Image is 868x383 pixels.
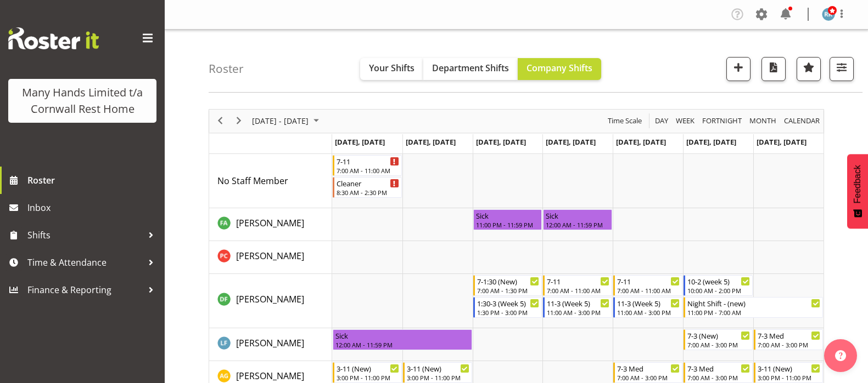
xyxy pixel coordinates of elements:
[547,298,609,308] div: 11-3 (Week 5)
[543,297,612,318] div: Fairbrother, Deborah"s event - 11-3 (Week 5) Begin From Thursday, August 7, 2025 at 11:00:00 AM G...
[613,275,682,296] div: Fairbrother, Deborah"s event - 7-11 Begin From Friday, August 8, 2025 at 7:00:00 AM GMT+12:00 End...
[333,362,402,383] div: Galvez, Angeline"s event - 3-11 (New) Begin From Monday, August 4, 2025 at 3:00:00 PM GMT+12:00 E...
[674,114,697,128] button: Timeline Week
[477,298,540,308] div: 1:30-3 (Week 5)
[333,155,402,176] div: No Staff Member"s event - 7-11 Begin From Monday, August 4, 2025 at 7:00:00 AM GMT+12:00 Ends At ...
[617,308,680,317] div: 11:00 AM - 3:00 PM
[687,286,750,295] div: 10:00 AM - 2:00 PM
[754,362,823,383] div: Galvez, Angeline"s event - 3-11 (New) Begin From Sunday, August 10, 2025 at 3:00:00 PM GMT+12:00 ...
[211,110,229,133] div: previous period
[337,188,399,197] div: 8:30 AM - 2:30 PM
[209,154,332,208] td: No Staff Member resource
[476,137,526,147] span: [DATE], [DATE]
[236,293,304,305] span: [PERSON_NAME]
[473,275,542,296] div: Fairbrother, Deborah"s event - 7-1:30 (New) Begin From Wednesday, August 6, 2025 at 7:00:00 AM GM...
[748,114,779,128] button: Timeline Month
[687,308,820,317] div: 11:00 PM - 7:00 AM
[360,58,423,80] button: Your Shifts
[754,329,823,350] div: Flynn, Leeane"s event - 7-3 Med Begin From Sunday, August 10, 2025 at 7:00:00 AM GMT+12:00 Ends A...
[27,254,143,271] span: Time & Attendance
[209,328,332,361] td: Flynn, Leeane resource
[236,293,304,306] a: [PERSON_NAME]
[758,373,820,382] div: 3:00 PM - 11:00 PM
[518,58,601,80] button: Company Shifts
[748,114,777,128] span: Month
[687,298,820,308] div: Night Shift - (new)
[476,220,540,229] div: 11:00 PM - 11:59 PM
[27,199,159,216] span: Inbox
[335,340,469,349] div: 12:00 AM - 11:59 PM
[797,57,821,81] button: Highlight an important date within the roster.
[27,282,143,298] span: Finance & Reporting
[27,172,159,188] span: Roster
[432,62,509,74] span: Department Shifts
[337,178,399,188] div: Cleaner
[606,114,644,128] button: Time Scale
[761,57,786,81] button: Download a PDF of the roster according to the set date range.
[527,62,592,74] span: Company Shifts
[236,337,304,349] span: [PERSON_NAME]
[232,114,247,128] button: Next
[617,363,680,374] div: 7-3 Med
[684,329,753,350] div: Flynn, Leeane"s event - 7-3 (New) Begin From Saturday, August 9, 2025 at 7:00:00 AM GMT+12:00 End...
[675,114,696,128] span: Week
[547,286,609,295] div: 7:00 AM - 11:00 AM
[847,154,868,228] button: Feedback - Show survey
[684,275,753,296] div: Fairbrother, Deborah"s event - 10-2 (week 5) Begin From Saturday, August 9, 2025 at 10:00:00 AM G...
[684,297,823,318] div: Fairbrother, Deborah"s event - Night Shift - (new) Begin From Saturday, August 9, 2025 at 11:00:0...
[209,62,244,75] h4: Roster
[684,362,753,383] div: Galvez, Angeline"s event - 7-3 Med Begin From Saturday, August 9, 2025 at 7:00:00 AM GMT+12:00 En...
[477,308,540,317] div: 1:30 PM - 3:00 PM
[407,363,469,374] div: 3-11 (New)
[701,114,744,128] button: Fortnight
[830,57,854,81] button: Filter Shifts
[473,297,542,318] div: Fairbrother, Deborah"s event - 1:30-3 (Week 5) Begin From Wednesday, August 6, 2025 at 1:30:00 PM...
[616,137,666,147] span: [DATE], [DATE]
[337,156,399,167] div: 7-11
[757,137,807,147] span: [DATE], [DATE]
[19,84,145,117] div: Many Hands Limited t/a Cornwall Rest Home
[337,166,399,175] div: 7:00 AM - 11:00 AM
[209,274,332,328] td: Fairbrother, Deborah resource
[617,286,680,295] div: 7:00 AM - 11:00 AM
[617,373,680,382] div: 7:00 AM - 3:00 PM
[337,373,399,382] div: 3:00 PM - 11:00 PM
[613,362,682,383] div: Galvez, Angeline"s event - 7-3 Med Begin From Friday, August 8, 2025 at 7:00:00 AM GMT+12:00 Ends...
[335,330,469,341] div: Sick
[236,336,304,350] a: [PERSON_NAME]
[543,209,612,230] div: Adams, Fran"s event - Sick Begin From Thursday, August 7, 2025 at 12:00:00 AM GMT+12:00 Ends At T...
[687,330,750,341] div: 7-3 (New)
[333,329,472,350] div: Flynn, Leeane"s event - Sick Begin From Monday, August 4, 2025 at 12:00:00 AM GMT+12:00 Ends At T...
[726,57,751,81] button: Add a new shift
[758,363,820,374] div: 3-11 (New)
[251,114,310,128] span: [DATE] - [DATE]
[236,216,304,230] a: [PERSON_NAME]
[687,276,750,287] div: 10-2 (week 5)
[853,165,863,203] span: Feedback
[686,137,736,147] span: [DATE], [DATE]
[369,62,415,74] span: Your Shifts
[209,241,332,274] td: Chand, Pretika resource
[477,286,540,295] div: 7:00 AM - 1:30 PM
[687,373,750,382] div: 7:00 AM - 3:00 PM
[653,114,670,128] button: Timeline Day
[476,210,540,221] div: Sick
[213,114,228,128] button: Previous
[217,175,288,187] span: No Staff Member
[547,308,609,317] div: 11:00 AM - 3:00 PM
[477,276,540,287] div: 7-1:30 (New)
[617,276,680,287] div: 7-11
[546,210,609,221] div: Sick
[209,208,332,241] td: Adams, Fran resource
[758,340,820,349] div: 7:00 AM - 3:00 PM
[337,363,399,374] div: 3-11 (New)
[236,369,304,382] a: [PERSON_NAME]
[423,58,518,80] button: Department Shifts
[236,249,304,262] a: [PERSON_NAME]
[782,114,822,128] button: Month
[758,330,820,341] div: 7-3 Med
[547,276,609,287] div: 7-11
[822,8,835,21] img: reece-rhind280.jpg
[687,363,750,374] div: 7-3 Med
[546,220,609,229] div: 12:00 AM - 11:59 PM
